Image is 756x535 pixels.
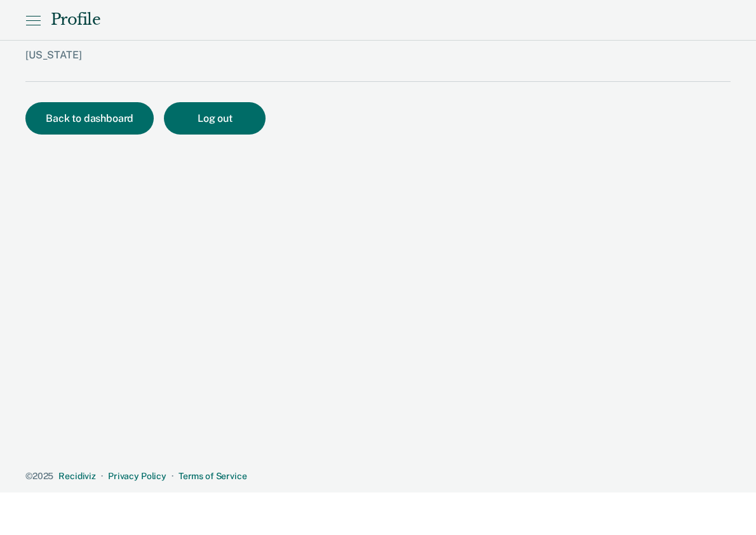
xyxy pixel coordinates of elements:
span: © 2025 [25,471,53,481]
button: Log out [164,102,266,135]
div: · · [25,471,731,482]
button: Back to dashboard [25,102,154,135]
a: Back to dashboard [25,114,164,124]
div: Profile [51,11,100,29]
a: Privacy Policy [108,471,166,481]
a: Recidiviz [58,471,96,481]
a: Terms of Service [179,471,247,481]
div: [US_STATE] [25,49,419,81]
